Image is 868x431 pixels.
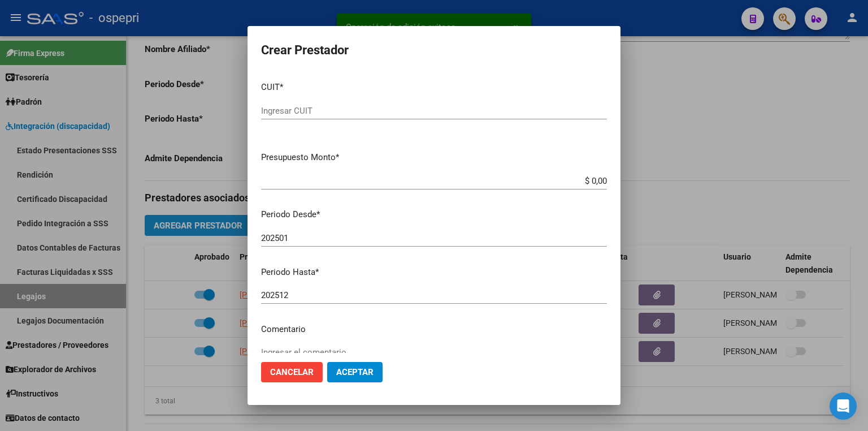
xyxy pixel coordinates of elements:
[327,362,383,382] button: Aceptar
[261,362,323,382] button: Cancelar
[270,367,314,377] span: Cancelar
[261,208,607,221] p: Periodo Desde
[261,323,607,336] p: Comentario
[830,393,857,420] div: Open Intercom Messenger
[336,367,374,377] span: Aceptar
[261,40,607,61] h2: Crear Prestador
[261,81,607,94] p: CUIT
[261,266,607,279] p: Periodo Hasta
[261,151,607,164] p: Presupuesto Monto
